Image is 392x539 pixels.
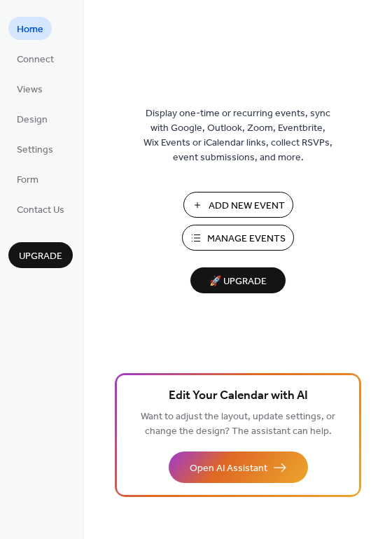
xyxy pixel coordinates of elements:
[141,407,335,441] span: Want to adjust the layout, update settings, or change the design? The assistant can help.
[183,192,293,218] button: Add New Event
[17,52,54,67] span: Connect
[169,451,308,483] button: Open AI Assistant
[190,461,267,476] span: Open AI Assistant
[17,203,64,218] span: Contact Us
[17,173,38,188] span: Form
[143,106,332,165] span: Display one-time or recurring events, sync with Google, Outlook, Zoom, Eventbrite, Wix Events or ...
[209,199,285,213] span: Add New Event
[17,113,48,127] span: Design
[8,242,73,268] button: Upgrade
[182,225,294,251] button: Manage Events
[8,167,47,190] a: Form
[8,77,51,100] a: Views
[19,249,62,264] span: Upgrade
[17,143,53,157] span: Settings
[8,17,52,40] a: Home
[8,137,62,160] a: Settings
[8,197,73,220] a: Contact Us
[207,232,286,246] span: Manage Events
[190,267,286,293] button: 🚀 Upgrade
[8,47,62,70] a: Connect
[17,22,43,37] span: Home
[169,386,308,406] span: Edit Your Calendar with AI
[17,83,43,97] span: Views
[8,107,56,130] a: Design
[199,272,277,291] span: 🚀 Upgrade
